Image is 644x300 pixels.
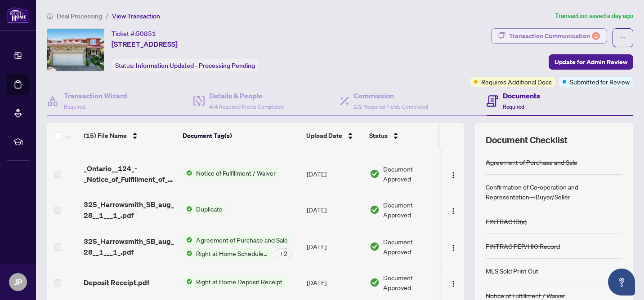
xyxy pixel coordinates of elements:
span: Document Approved [383,200,439,220]
span: Duplicate [192,204,226,214]
span: Document Approved [383,164,439,184]
img: Logo [450,172,457,179]
th: Upload Date [303,123,366,148]
td: [DATE] [303,265,366,300]
span: Status [369,131,388,141]
span: (15) File Name [84,131,127,141]
span: Agreement of Purchase and Sale [192,235,291,245]
th: (15) File Name [80,123,179,148]
span: Submitted for Review [570,77,630,87]
div: MLS Sold Print Out [486,266,538,276]
span: 325_Harrowsmith_SB_aug_28__1___1_.pdf [84,199,175,221]
span: Document Approved [383,273,439,292]
span: 4/4 Required Fields Completed [209,103,284,110]
img: Status Icon [183,168,192,178]
img: Status Icon [183,248,192,258]
img: Document Status [370,242,380,251]
span: Notice of Fulfillment / Waiver [192,168,279,178]
div: Transaction Communication [509,29,600,43]
button: Transaction Communication2 [491,28,607,44]
span: 50851 [136,30,156,38]
span: Requires Additional Docs [481,77,552,87]
div: Ticket #: [112,28,156,39]
img: Document Status [370,278,380,287]
span: _Ontario__124_-_Notice_of_Fulfillment_of_Condition__45_.pdf [84,163,175,185]
div: 2 [592,32,600,40]
span: JP [14,276,22,288]
button: Status IconNotice of Fulfillment / Waiver [183,168,279,178]
div: Agreement of Purchase and Sale [486,157,577,167]
span: Upload Date [306,131,342,141]
img: Document Status [370,205,380,215]
div: FINTRAC ID(s) [486,216,527,226]
span: home [47,13,53,19]
span: Deposit Receipt.pdf [84,277,149,288]
img: Status Icon [183,235,192,245]
th: Document Tag(s) [179,123,303,148]
button: Status IconRight at Home Deposit Receipt [183,277,286,287]
button: Open asap [608,269,635,296]
img: Status Icon [183,204,192,214]
th: Status [366,123,442,148]
h4: Details & People [209,90,284,101]
span: [STREET_ADDRESS] [112,39,178,49]
div: Status: [112,59,259,71]
span: Required [64,103,85,110]
button: Logo [446,203,461,217]
span: Right at Home Schedule B [192,248,272,258]
button: Update for Admin Review [549,54,633,70]
span: ellipsis [620,35,626,41]
span: Required [503,103,524,110]
li: / [106,11,108,21]
div: Confirmation of Co-operation and Representation—Buyer/Seller [486,182,622,202]
button: Status IconAgreement of Purchase and SaleStatus IconRight at Home Schedule B+2 [183,235,291,258]
article: Transaction saved a day ago [555,11,633,21]
span: Deal Processing [57,12,102,20]
div: + 2 [276,248,291,258]
h4: Documents [503,90,540,101]
img: Document Status [370,169,380,179]
button: Logo [446,167,461,181]
span: Information Updated - Processing Pending [136,62,255,70]
h4: Commission [353,90,428,101]
td: [DATE] [303,156,366,192]
td: [DATE] [303,228,366,265]
button: Status IconDuplicate [183,204,226,214]
img: Logo [450,244,457,251]
span: Update for Admin Review [555,55,627,69]
span: Document Approved [383,237,439,256]
td: [DATE] [303,192,366,228]
button: Logo [446,239,461,254]
h4: Transaction Wizard [64,90,127,101]
span: View Transaction [112,12,160,20]
img: Status Icon [183,277,192,287]
span: Document Checklist [486,134,568,146]
img: logo [7,7,29,23]
span: 325_Harrowsmith_SB_aug_28__1___1_.pdf [84,236,175,257]
span: Right at Home Deposit Receipt [192,277,286,287]
img: Logo [450,207,457,215]
img: IMG-W12317059_1.jpg [47,29,104,71]
div: FINTRAC PEP/HIO Record [486,241,560,251]
button: Logo [446,275,461,290]
span: 2/2 Required Fields Completed [353,103,428,110]
img: Logo [450,280,457,287]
